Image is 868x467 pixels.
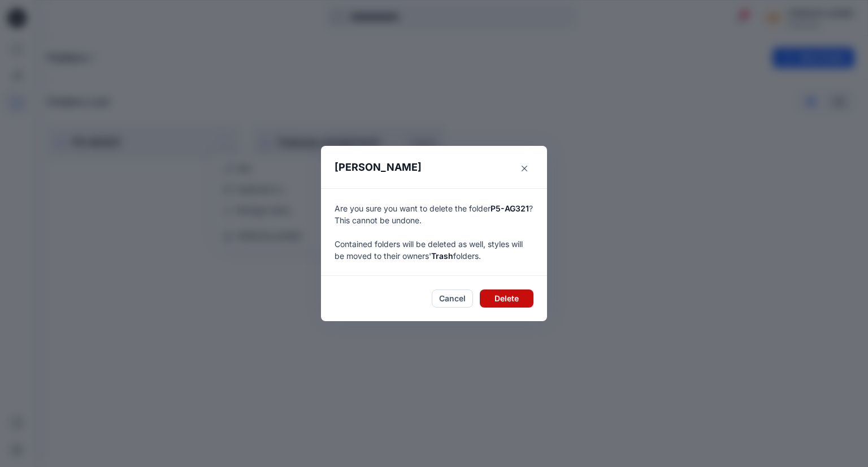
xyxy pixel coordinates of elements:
[480,289,533,308] button: Delete
[515,159,533,178] button: Close
[321,146,547,188] header: [PERSON_NAME]
[432,289,473,308] button: Cancel
[491,204,529,213] span: P5-AG321
[431,251,453,261] span: Trash
[335,202,533,262] p: Are you sure you want to delete the folder ? This cannot be undone. Contained folders will be del...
